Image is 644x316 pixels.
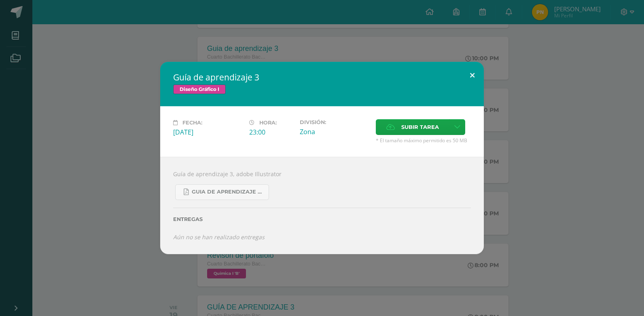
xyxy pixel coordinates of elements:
label: Entregas [173,216,471,222]
div: 23:00 [249,128,293,137]
button: Close (Esc) [461,62,484,89]
h2: Guía de aprendizaje 3 [173,72,471,83]
span: Diseño Gráfico I [173,84,226,94]
div: [DATE] [173,128,243,137]
a: Guia de aprendizaje 3 IV UNIDAD.pdf [175,184,269,200]
div: Zona [300,127,369,136]
span: Hora: [259,120,277,126]
div: Guía de aprendizaje 3, adobe Illustrator [160,157,484,254]
i: Aún no se han realizado entregas [173,233,265,241]
span: Guia de aprendizaje 3 IV UNIDAD.pdf [192,189,265,195]
label: División: [300,119,369,125]
span: Fecha: [182,120,202,126]
span: * El tamaño máximo permitido es 50 MB [376,137,471,144]
span: Subir tarea [401,120,439,135]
